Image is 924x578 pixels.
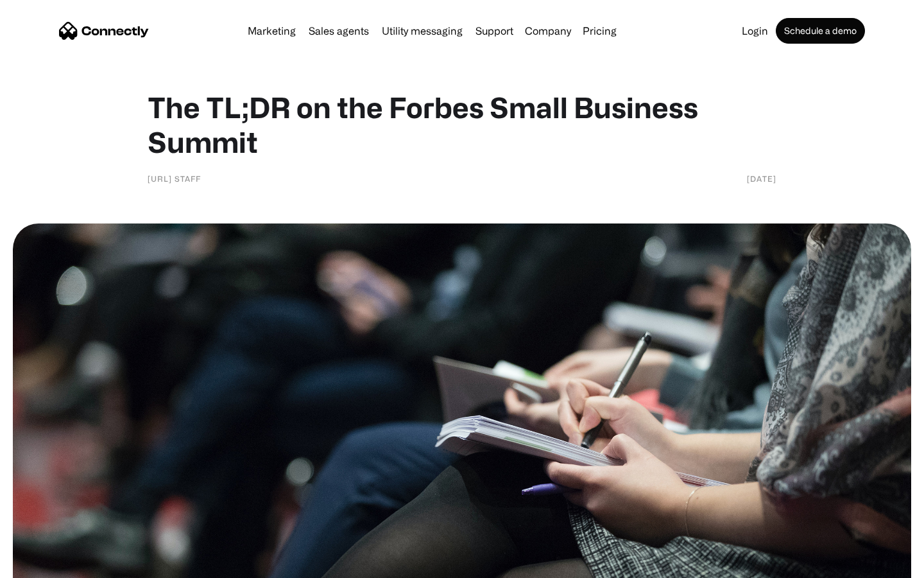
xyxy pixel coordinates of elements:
[776,18,865,44] a: Schedule a demo
[148,172,201,185] div: [URL] Staff
[148,90,776,159] h1: The TL;DR on the Forbes Small Business Summit
[59,21,149,40] a: home
[304,26,374,36] a: Sales agents
[243,26,301,36] a: Marketing
[470,26,518,36] a: Support
[577,26,622,36] a: Pricing
[525,22,571,40] div: Company
[377,26,468,36] a: Utility messaging
[747,172,776,185] div: [DATE]
[737,26,773,36] a: Login
[13,556,77,574] aside: Language selected: English
[26,556,77,574] ul: Language list
[521,22,575,40] div: Company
